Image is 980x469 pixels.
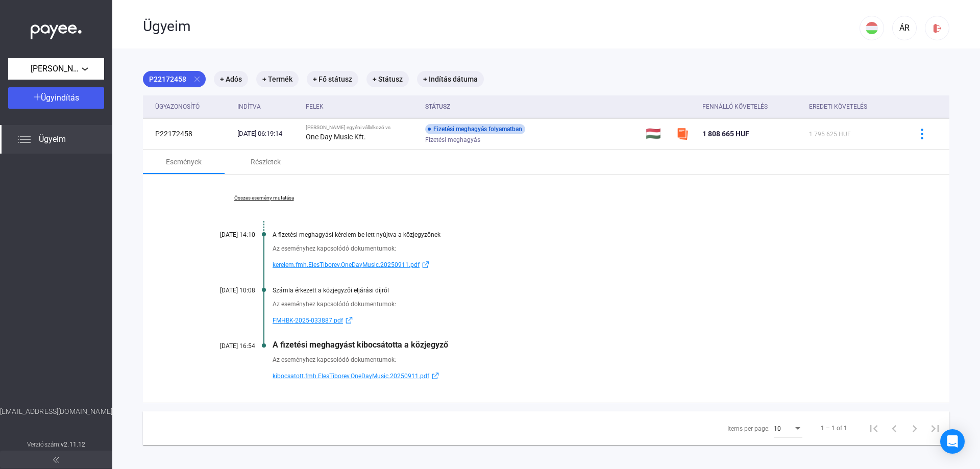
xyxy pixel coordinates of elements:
button: ÁR [892,16,917,40]
img: szamlazzhu-mini [676,128,689,140]
img: plus-white.svg [34,93,41,101]
img: more-blue [917,129,927,139]
button: HU [860,16,884,40]
div: [DATE] 16:54 [194,342,255,350]
mat-chip: P22172458 [143,71,206,87]
div: Open Intercom Messenger [940,429,965,454]
img: external-link-blue [420,261,432,268]
span: FMHBK-2025-033887.pdf [273,314,343,327]
mat-chip: + Termék [256,71,299,87]
mat-chip: + Fő státusz [307,71,358,87]
img: list.svg [18,133,31,145]
span: [PERSON_NAME] egyéni vállalkozó [31,63,82,75]
div: Az eseményhez kapcsolódó dokumentumok: [273,355,898,365]
div: Eredeti követelés [809,101,867,113]
div: Felek [306,101,418,113]
div: Ügyazonosító [155,101,229,113]
div: Fizetési meghagyás folyamatban [425,124,525,134]
div: 1 – 1 of 1 [821,422,847,434]
div: [DATE] 10:08 [194,287,255,294]
button: [PERSON_NAME] egyéni vállalkozó [8,58,104,80]
div: Fennálló követelés [702,101,768,113]
div: [DATE] 06:19:14 [237,129,298,139]
span: 1 795 625 HUF [809,131,851,138]
img: arrow-double-left-grey.svg [53,457,59,463]
div: Ügyazonosító [155,101,200,113]
span: kibocsatott.fmh.ElesTiborev.OneDayMusic.20250911.pdf [273,370,429,382]
img: external-link-blue [429,372,442,380]
div: Eredeti követelés [809,101,898,113]
div: Események [166,156,202,168]
img: external-link-blue [343,316,355,324]
div: Az eseményhez kapcsolódó dokumentumok: [273,243,898,254]
div: Indítva [237,101,298,113]
button: Previous page [884,418,904,438]
mat-chip: + Státusz [366,71,409,87]
th: Státusz [421,95,642,118]
button: Ügyindítás [8,87,104,109]
button: First page [864,418,884,438]
a: kibocsatott.fmh.ElesTiborev.OneDayMusic.20250911.pdfexternal-link-blue [273,370,898,382]
span: Ügyindítás [41,93,79,103]
div: Fennálló követelés [702,101,801,113]
span: Ügyeim [39,133,66,145]
div: Részletek [251,156,281,168]
mat-icon: close [192,75,202,84]
span: 1 808 665 HUF [702,130,749,138]
a: Összes esemény mutatása [194,195,334,201]
div: Indítva [237,101,261,113]
img: white-payee-white-dot.svg [31,19,82,40]
td: P22172458 [143,118,233,149]
div: A fizetési meghagyási kérelem be lett nyújtva a közjegyzőnek [273,231,898,238]
mat-chip: + Indítás dátuma [417,71,484,87]
div: Ügyeim [143,18,860,35]
span: kerelem.fmh.ElesTiborev.OneDayMusic.20250911.pdf [273,259,420,271]
div: Számla érkezett a közjegyzői eljárási díjról [273,287,898,294]
div: Items per page: [727,423,770,435]
button: Last page [925,418,945,438]
button: logout-red [925,16,949,40]
button: more-blue [911,123,933,144]
strong: One Day Music Kft. [306,133,366,141]
img: logout-red [932,23,943,34]
strong: v2.11.12 [61,441,85,448]
img: HU [866,22,878,34]
button: Next page [904,418,925,438]
span: 10 [774,425,781,432]
td: 🇭🇺 [642,118,672,149]
div: A fizetési meghagyást kibocsátotta a közjegyző [273,340,898,350]
div: [PERSON_NAME] egyéni vállalkozó vs [306,125,418,131]
div: Az eseményhez kapcsolódó dokumentumok: [273,299,898,309]
div: ÁR [896,22,913,34]
mat-select: Items per page: [774,422,802,434]
mat-chip: + Adós [214,71,248,87]
div: Felek [306,101,324,113]
div: [DATE] 14:10 [194,231,255,238]
a: FMHBK-2025-033887.pdfexternal-link-blue [273,314,898,327]
a: kerelem.fmh.ElesTiborev.OneDayMusic.20250911.pdfexternal-link-blue [273,259,898,271]
span: Fizetési meghagyás [425,134,480,146]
